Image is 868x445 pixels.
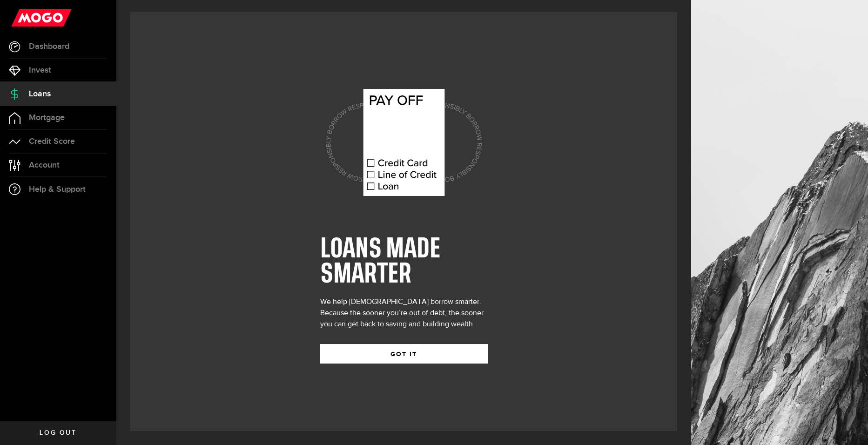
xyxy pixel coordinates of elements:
div: We help [DEMOGRAPHIC_DATA] borrow smarter. Because the sooner you’re out of debt, the sooner you ... [320,297,488,330]
span: Credit Score [29,137,75,146]
button: GOT IT [320,344,488,364]
span: Mortgage [29,114,65,122]
span: Help & Support [29,185,86,194]
span: Invest [29,66,51,74]
span: Dashboard [29,42,69,51]
span: Loans [29,90,51,98]
span: Account [29,161,60,169]
span: Log out [40,430,76,436]
h1: LOANS MADE SMARTER [320,237,488,287]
